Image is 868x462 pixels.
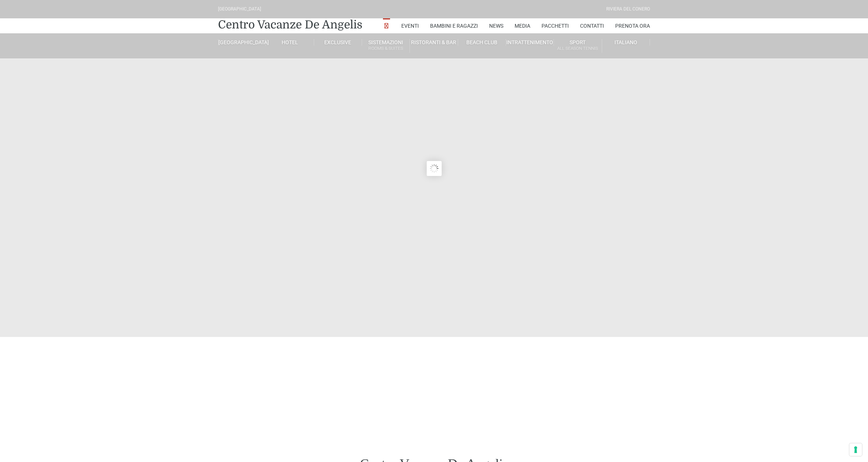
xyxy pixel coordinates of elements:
[515,18,530,33] a: Media
[218,17,362,32] a: Centro Vacanze De Angelis
[362,39,410,53] a: SistemazioniRooms & Suites
[218,39,266,46] a: [GEOGRAPHIC_DATA]
[542,18,569,33] a: Pacchetti
[614,39,637,45] span: Italiano
[615,18,650,33] a: Prenota Ora
[266,39,314,46] a: Hotel
[554,45,601,52] small: All Season Tennis
[430,18,478,33] a: Bambini e Ragazzi
[580,18,604,33] a: Contatti
[506,39,554,46] a: Intrattenimento
[849,443,862,456] button: Le tue preferenze relative al consenso per le tecnologie di tracciamento
[606,6,650,13] div: Riviera Del Conero
[602,39,650,46] a: Italiano
[458,39,506,46] a: Beach Club
[218,6,261,13] div: [GEOGRAPHIC_DATA]
[489,18,503,33] a: News
[218,358,650,393] iframe: WooDoo Online Reception
[554,39,602,53] a: SportAll Season Tennis
[362,45,410,52] small: Rooms & Suites
[410,39,458,46] a: Ristoranti & Bar
[401,18,419,33] a: Eventi
[314,39,362,46] a: Exclusive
